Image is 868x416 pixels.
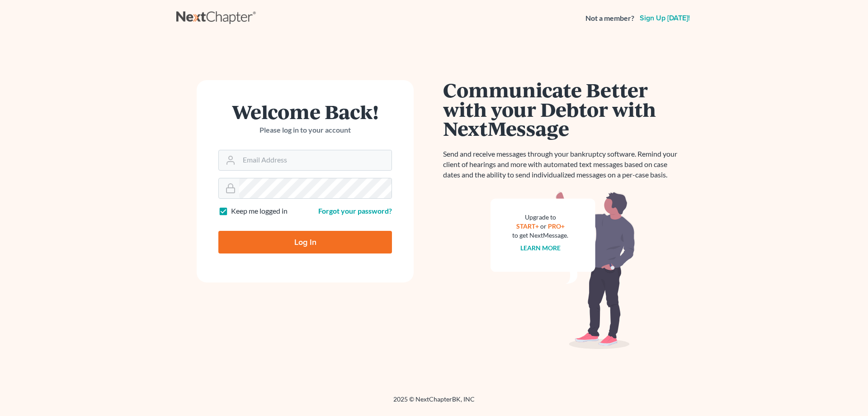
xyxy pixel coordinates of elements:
[443,149,683,180] p: Send and receive messages through your bankruptcy software. Remind your client of hearings and mo...
[548,222,565,230] a: PRO+
[218,125,392,135] p: Please log in to your account
[318,206,392,215] a: Forgot your password?
[516,222,539,230] a: START+
[585,13,634,24] strong: Not a member?
[176,395,692,411] div: 2025 © NextChapterBK, INC
[520,244,561,252] a: Learn more
[218,102,392,121] h1: Welcome Back!
[512,231,568,240] div: to get NextMessage.
[231,206,288,216] label: Keep me logged in
[540,222,547,230] span: or
[239,150,392,170] input: Email Address
[491,191,635,349] img: nextmessage_bg-59042aed3d76b12b5cd301f8e5b87938c9018125f34e5fa2b7a6b67550977c72.svg
[512,213,568,222] div: Upgrade to
[218,231,392,253] input: Log In
[638,14,692,22] a: Sign up [DATE]!
[443,80,683,138] h1: Communicate Better with your Debtor with NextMessage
